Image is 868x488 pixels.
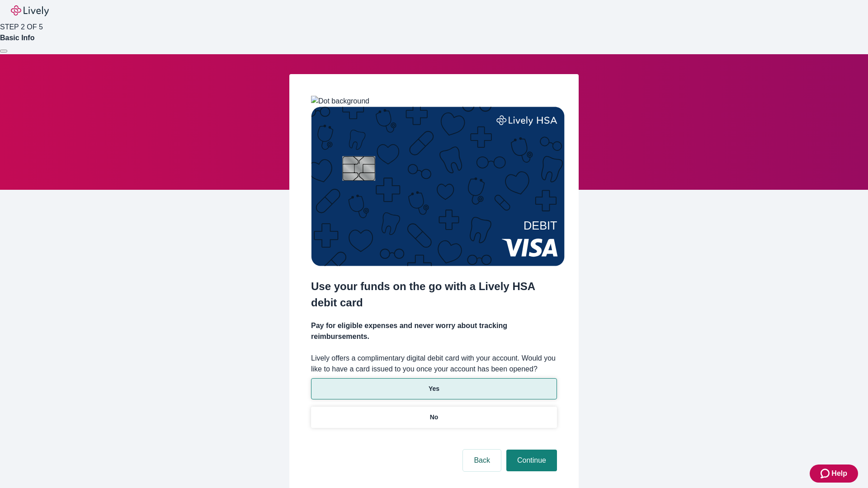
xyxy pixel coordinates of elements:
[311,378,557,399] button: Yes
[463,450,501,471] button: Back
[430,413,439,422] p: No
[821,468,831,479] svg: Zendesk support icon
[311,96,369,107] img: Dot background
[311,353,557,375] label: Lively offers a complimentary digital debit card with your account. Would you like to have a card...
[311,278,557,311] h2: Use your funds on the go with a Lively HSA debit card
[429,384,439,394] p: Yes
[810,465,858,483] button: Zendesk support iconHelp
[11,5,49,16] img: Lively
[506,450,557,471] button: Continue
[311,320,557,342] h4: Pay for eligible expenses and never worry about tracking reimbursements.
[311,407,557,428] button: No
[831,468,847,479] span: Help
[311,107,565,266] img: Debit card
